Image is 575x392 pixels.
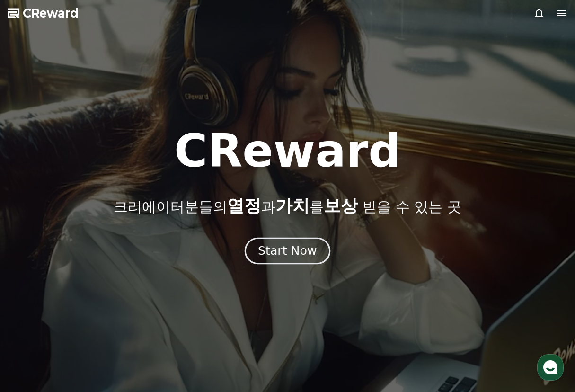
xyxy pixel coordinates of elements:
a: 설정 [122,300,182,324]
span: 보상 [324,196,358,215]
span: 설정 [146,314,158,322]
a: CReward [8,6,79,21]
a: 홈 [3,300,62,324]
p: 크리에이터분들의 과 를 받을 수 있는 곳 [114,196,461,215]
a: 대화 [62,300,122,324]
button: Start Now [245,238,330,265]
div: Start Now [258,243,317,259]
span: 홈 [30,314,35,322]
a: Start Now [247,248,328,257]
span: 대화 [87,315,98,322]
span: CReward [23,6,79,21]
h1: CReward [174,128,401,174]
span: 가치 [275,196,310,215]
span: 열정 [227,196,261,215]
